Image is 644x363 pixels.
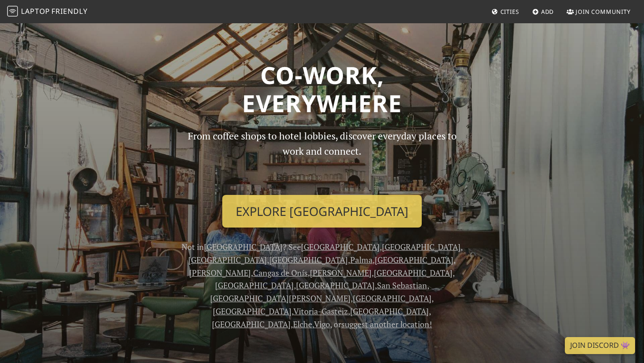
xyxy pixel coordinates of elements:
[350,306,429,317] a: [GEOGRAPHIC_DATA]
[563,4,634,20] a: Join Community
[529,4,558,20] a: Add
[576,8,631,16] span: Join Community
[51,6,87,16] span: Friendly
[222,195,422,228] a: Explore [GEOGRAPHIC_DATA]
[382,241,461,252] a: [GEOGRAPHIC_DATA]
[353,293,432,304] a: [GEOGRAPHIC_DATA]
[374,267,453,278] a: [GEOGRAPHIC_DATA]
[182,241,463,329] span: Not in ? See , , , , , , , , , , , , , , , , , , , , , or
[377,280,427,291] a: San Sebastian
[7,4,88,20] a: LaptopFriendly LaptopFriendly
[293,319,312,329] a: Elche
[375,254,453,265] a: [GEOGRAPHIC_DATA]
[253,267,308,278] a: Cangas de Onís
[204,241,283,252] a: [GEOGRAPHIC_DATA]
[210,293,351,304] a: [GEOGRAPHIC_DATA][PERSON_NAME]
[310,267,372,278] a: [PERSON_NAME]
[21,6,50,16] span: Laptop
[350,254,373,265] a: Palma
[213,306,292,317] a: [GEOGRAPHIC_DATA]
[565,337,635,354] a: Join Discord 👾
[301,241,380,252] a: [GEOGRAPHIC_DATA]
[341,319,432,329] a: suggest another location!
[32,61,612,118] h1: Co-work, Everywhere
[7,6,18,17] img: LaptopFriendly
[215,280,294,291] a: [GEOGRAPHIC_DATA]
[188,254,267,265] a: [GEOGRAPHIC_DATA]
[314,319,330,329] a: Vigo
[269,254,348,265] a: [GEOGRAPHIC_DATA]
[500,8,519,16] span: Cities
[189,267,251,278] a: [PERSON_NAME]
[488,4,523,20] a: Cities
[296,280,375,291] a: [GEOGRAPHIC_DATA]
[541,8,554,16] span: Add
[293,306,348,317] a: Vitoria-Gasteiz
[180,128,464,188] p: From coffee shops to hotel lobbies, discover everyday places to work and connect.
[212,319,291,329] a: [GEOGRAPHIC_DATA]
